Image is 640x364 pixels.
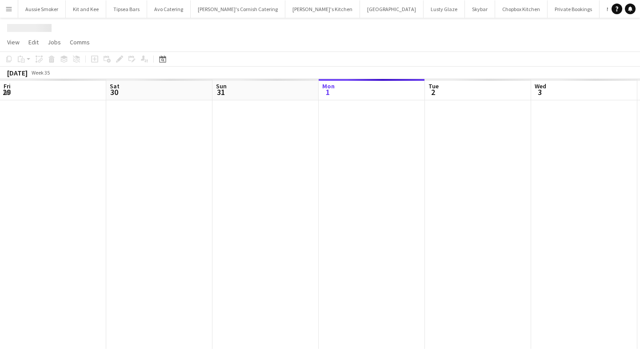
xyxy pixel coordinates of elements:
[106,0,147,18] button: Tipsea Bars
[108,87,120,97] span: 30
[48,38,61,46] span: Jobs
[7,38,20,46] span: View
[110,82,120,90] span: Sat
[66,0,106,18] button: Kit and Kee
[66,36,93,48] a: Comms
[25,36,42,48] a: Edit
[4,82,11,90] span: Fri
[28,38,39,46] span: Edit
[465,0,495,18] button: Skybar
[495,0,548,18] button: Chopbox Kitchen
[18,0,66,18] button: Aussie Smoker
[285,0,360,18] button: [PERSON_NAME]'s Kitchen
[29,69,52,76] span: Week 35
[216,82,227,90] span: Sun
[321,87,335,97] span: 1
[360,0,424,18] button: [GEOGRAPHIC_DATA]
[428,82,439,90] span: Tue
[147,0,191,18] button: Avo Catering
[2,87,11,97] span: 29
[533,87,546,97] span: 3
[548,0,600,18] button: Private Bookings
[424,0,465,18] button: Lusty Glaze
[44,36,64,48] a: Jobs
[215,87,227,97] span: 31
[191,0,285,18] button: [PERSON_NAME]'s Cornish Catering
[4,36,23,48] a: View
[7,68,28,77] div: [DATE]
[322,82,335,90] span: Mon
[427,87,439,97] span: 2
[70,38,90,46] span: Comms
[535,82,546,90] span: Wed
